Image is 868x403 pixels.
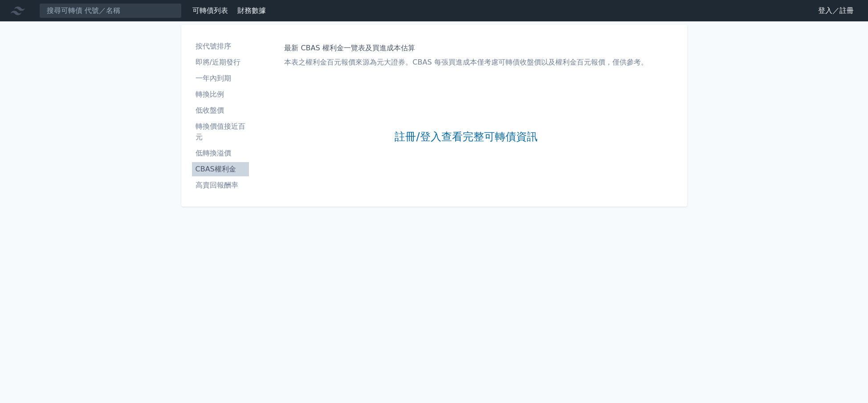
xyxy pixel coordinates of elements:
li: 轉換價值接近百元 [192,121,249,142]
li: 低轉換溢價 [192,148,249,159]
a: 登入／註冊 [811,4,861,18]
a: 低收盤價 [192,103,249,118]
a: 高賣回報酬率 [192,178,249,192]
a: CBAS權利金 [192,162,249,176]
a: 即將/近期發行 [192,55,249,69]
li: 按代號排序 [192,41,249,52]
li: 一年內到期 [192,73,249,84]
input: 搜尋可轉債 代號／名稱 [39,3,182,18]
li: CBAS權利金 [192,164,249,175]
a: 轉換價值接近百元 [192,119,249,144]
a: 財務數據 [237,6,266,15]
a: 低轉換溢價 [192,146,249,160]
li: 高賣回報酬率 [192,180,249,191]
h1: 最新 CBAS 權利金一覽表及買進成本估算 [284,43,648,53]
li: 轉換比例 [192,89,249,100]
a: 按代號排序 [192,39,249,53]
a: 可轉債列表 [192,6,228,15]
a: 註冊/登入查看完整可轉債資訊 [395,130,537,144]
a: 轉換比例 [192,87,249,102]
li: 即將/近期發行 [192,57,249,68]
li: 低收盤價 [192,105,249,116]
a: 一年內到期 [192,71,249,85]
p: 本表之權利金百元報價來源為元大證券。CBAS 每張買進成本僅考慮可轉債收盤價以及權利金百元報價，僅供參考。 [284,57,648,68]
